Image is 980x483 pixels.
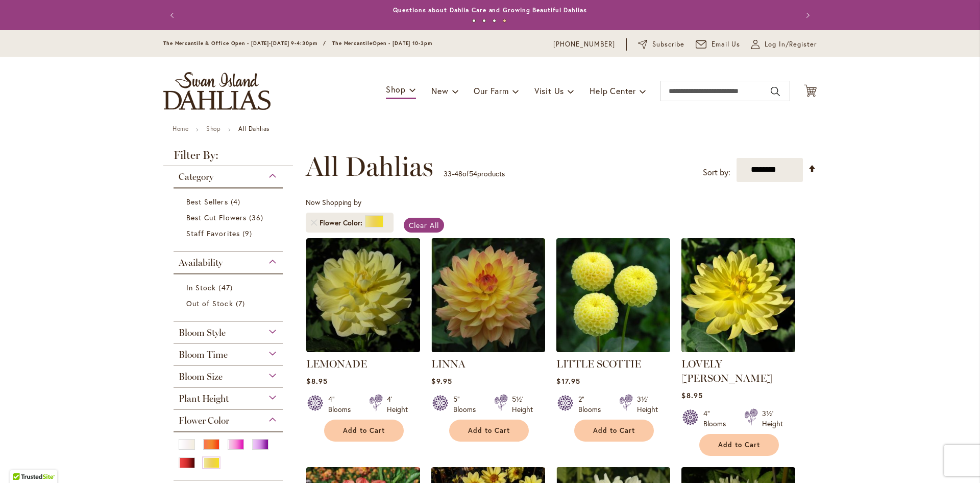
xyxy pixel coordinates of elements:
[553,39,615,50] a: [PHONE_NUMBER]
[765,39,817,50] span: Log In/Register
[751,39,817,50] a: Log In/Register
[236,298,248,309] span: 7
[444,166,505,182] p: - of products
[556,238,670,352] img: LITTLE SCOTTIE
[163,40,373,47] span: The Mercantile & Office Open - [DATE]-[DATE] 9-4:30pm / The Mercantile
[306,151,433,182] span: All Dahlias
[306,344,420,354] a: LEMONADE
[474,85,508,96] span: Our Farm
[179,371,223,382] span: Bloom Size
[578,394,607,415] div: 2" Blooms
[712,39,741,50] span: Email Us
[444,169,452,178] span: 33
[703,163,730,182] label: Sort by:
[218,282,235,293] span: 47
[681,390,702,400] span: $8.95
[431,85,448,96] span: New
[482,19,486,22] button: 2 of 4
[762,408,783,429] div: 3½' Height
[681,344,795,354] a: LOVELY RITA
[431,344,545,354] a: LINNA
[179,257,223,268] span: Availability
[179,349,228,360] span: Bloom Time
[186,298,233,308] span: Out of Stock
[186,197,228,206] span: Best Sellers
[453,394,482,415] div: 5" Blooms
[306,358,367,370] a: LEMONADE
[681,238,795,352] img: LOVELY RITA
[696,39,741,50] a: Email Us
[718,441,760,449] span: Add to Cart
[306,238,420,352] img: LEMONADE
[404,218,444,233] a: Clear All
[431,376,452,386] span: $9.95
[638,39,684,50] a: Subscribe
[637,394,658,415] div: 3½' Height
[556,376,580,386] span: $17.95
[431,358,465,370] a: LINNA
[387,394,408,415] div: 4' Height
[186,228,240,238] span: Staff Favorites
[163,5,184,26] button: Previous
[179,327,226,338] span: Bloom Style
[163,72,271,110] a: store logo
[556,344,670,354] a: LITTLE SCOTTIE
[503,19,506,22] button: 4 of 4
[173,125,188,132] a: Home
[468,426,510,435] span: Add to Cart
[163,150,293,166] strong: Filter By:
[373,40,432,47] span: Open - [DATE] 10-3pm
[186,213,247,222] span: Best Cut Flowers
[386,84,406,95] span: Shop
[343,426,385,435] span: Add to Cart
[186,283,216,292] span: In Stock
[186,282,273,293] a: In Stock 47
[249,212,266,223] span: 36
[703,408,732,429] div: 4" Blooms
[328,394,357,415] div: 4" Blooms
[179,171,213,182] span: Category
[8,447,36,475] iframe: Launch Accessibility Center
[186,228,273,239] a: Staff Favorites
[306,376,327,386] span: $8.95
[454,169,462,178] span: 48
[593,426,635,435] span: Add to Cart
[242,228,255,239] span: 9
[512,394,533,415] div: 5½' Height
[186,196,273,207] a: Best Sellers
[311,220,317,226] a: Remove Flower Color Yellow
[590,85,636,96] span: Help Center
[320,218,365,228] span: Flower Color
[699,434,779,456] button: Add to Cart
[574,420,654,442] button: Add to Cart
[534,85,564,96] span: Visit Us
[179,393,229,404] span: Plant Height
[186,298,273,309] a: Out of Stock 7
[393,6,586,14] a: Questions about Dahlia Care and Growing Beautiful Dahlias
[238,125,269,132] strong: All Dahlias
[206,125,220,132] a: Shop
[431,238,545,352] img: LINNA
[556,358,641,370] a: LITTLE SCOTTIE
[449,420,529,442] button: Add to Cart
[469,169,477,178] span: 54
[493,19,496,22] button: 3 of 4
[796,5,817,26] button: Next
[179,415,229,426] span: Flower Color
[186,212,273,223] a: Best Cut Flowers
[409,220,439,230] span: Clear All
[652,39,684,50] span: Subscribe
[681,358,772,384] a: LOVELY [PERSON_NAME]
[324,420,404,442] button: Add to Cart
[306,197,361,207] span: Now Shopping by
[231,196,243,207] span: 4
[472,19,476,22] button: 1 of 4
